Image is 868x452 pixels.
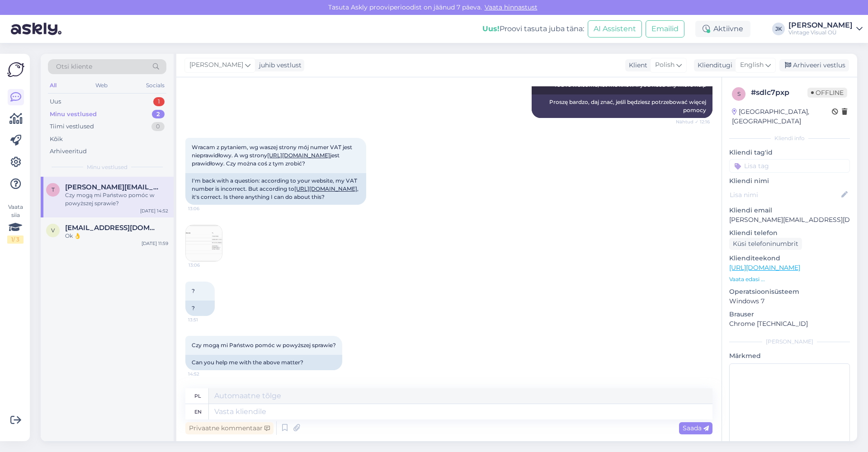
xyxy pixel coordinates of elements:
[188,316,222,323] span: 13:51
[730,190,840,200] input: Lisa nimi
[788,22,853,29] div: [PERSON_NAME]
[255,61,302,70] div: juhib vestlust
[729,338,850,346] div: [PERSON_NAME]
[50,97,61,106] div: Uus
[532,94,712,118] div: Proszę bardzo, daj znać, jeśli będziesz potrzebować więcej pomocy
[189,60,243,70] span: [PERSON_NAME]
[142,240,168,247] div: [DATE] 11:59
[646,20,684,38] button: Emailid
[729,215,850,225] p: [PERSON_NAME][EMAIL_ADDRESS][DOMAIN_NAME]
[807,88,847,98] span: Offline
[267,152,330,159] a: [URL][DOMAIN_NAME]
[729,319,850,329] p: Chrome [TECHNICAL_ID]
[188,205,222,212] span: 13:06
[185,422,274,434] div: Privaatne kommentaar
[788,22,863,36] a: [PERSON_NAME]Vintage Visual OÜ
[729,254,850,263] p: Klienditeekond
[729,176,850,186] p: Kliendi nimi
[185,173,366,205] div: I'm back with a question: according to your website, my VAT number is incorrect. But according to...
[185,355,342,370] div: Can you help me with the above matter?
[50,135,63,144] div: Kõik
[729,159,850,173] input: Lisa tag
[655,60,675,70] span: Polish
[779,59,849,71] div: Arhiveeri vestlus
[737,90,741,97] span: s
[65,232,168,240] div: Ok 👌
[625,61,647,70] div: Klient
[192,287,195,294] span: ?
[152,110,165,119] div: 2
[482,3,540,11] a: Vaata hinnastust
[729,310,850,319] p: Brauser
[729,148,850,157] p: Kliendi tag'id
[7,61,24,78] img: Askly Logo
[192,144,354,167] span: Wracam z pytaniem, wg waszej strony mój numer VAT jest nieprawidłowy. A wg strony jest prawidłowy...
[50,122,94,131] div: Tiimi vestlused
[732,107,832,126] div: [GEOGRAPHIC_DATA], [GEOGRAPHIC_DATA]
[695,21,750,37] div: Aktiivne
[729,297,850,306] p: Windows 7
[194,388,201,404] div: pl
[588,20,642,38] button: AI Assistent
[51,227,55,234] span: v
[482,24,584,34] div: Proovi tasuta juba täna:
[729,275,850,283] p: Vaata edasi ...
[676,118,710,125] span: Nähtud ✓ 12:16
[151,122,165,131] div: 0
[683,424,709,432] span: Saada
[144,80,166,91] div: Socials
[188,371,222,377] span: 14:52
[65,191,168,207] div: Czy mogą mi Państwo pomóc w powyższej sprawie?
[186,225,222,261] img: Attachment
[48,80,58,91] div: All
[194,404,202,419] div: en
[94,80,109,91] div: Web
[52,186,55,193] span: t
[788,29,853,36] div: Vintage Visual OÜ
[56,62,92,71] span: Otsi kliente
[729,228,850,238] p: Kliendi telefon
[65,183,159,191] span: teodor@gniazdo.pl
[50,110,97,119] div: Minu vestlused
[7,203,24,244] div: Vaata siia
[185,301,215,316] div: ?
[87,163,127,171] span: Minu vestlused
[65,224,159,232] span: vanimarioluce@gmail.com
[140,207,168,214] div: [DATE] 14:52
[729,287,850,297] p: Operatsioonisüsteem
[729,264,800,272] a: [URL][DOMAIN_NAME]
[7,235,24,244] div: 1 / 3
[294,185,357,192] a: [URL][DOMAIN_NAME]
[192,342,336,348] span: Czy mogą mi Państwo pomóc w powyższej sprawie?
[729,134,850,142] div: Kliendi info
[729,238,802,250] div: Küsi telefoninumbrit
[694,61,732,70] div: Klienditugi
[740,60,764,70] span: English
[729,206,850,215] p: Kliendi email
[153,97,165,106] div: 1
[751,87,807,98] div: # sdlc7pxp
[772,23,785,35] div: JK
[50,147,87,156] div: Arhiveeritud
[729,351,850,361] p: Märkmed
[482,24,500,33] b: Uus!
[189,262,222,268] span: 13:06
